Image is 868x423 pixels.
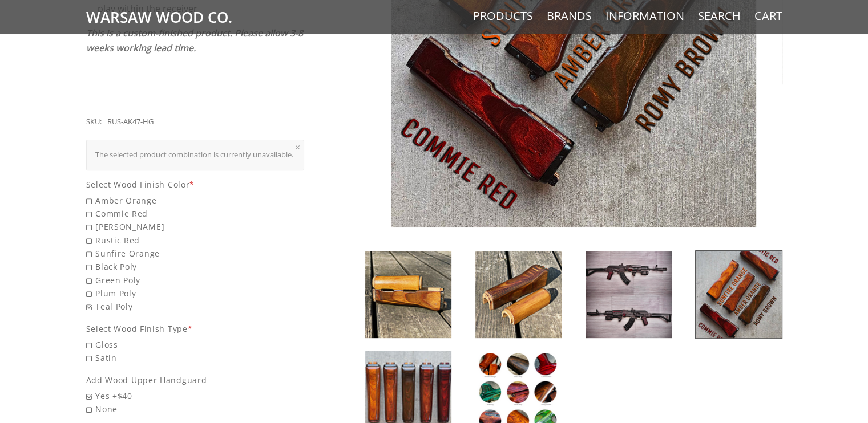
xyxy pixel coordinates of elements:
a: Information [605,9,684,23]
span: Black Poly [86,260,305,273]
span: Rustic Red [86,234,305,247]
img: Russian AK47 Handguard [475,251,562,338]
a: Brands [547,9,592,23]
span: Sunfire Orange [86,247,305,260]
img: Russian AK47 Handguard [365,251,451,338]
img: Russian AK47 Handguard [696,251,782,338]
a: × [295,143,300,152]
div: Select Wood Finish Type [86,322,305,335]
a: Search [698,9,741,23]
div: The selected product combination is currently unavailable. [95,149,296,161]
img: Russian AK47 Handguard [586,251,672,338]
div: Select Wood Finish Color [86,178,305,191]
a: Products [473,9,533,23]
div: Add Wood Upper Handguard [86,373,305,387]
span: Plum Poly [86,287,305,300]
div: SKU: [86,116,102,128]
span: Amber Orange [86,194,305,207]
span: Commie Red [86,207,305,220]
span: Green Poly [86,274,305,287]
span: [PERSON_NAME] [86,220,305,233]
a: Cart [754,9,782,23]
span: Teal Poly [86,300,305,313]
span: Gloss [86,338,305,351]
span: Satin [86,351,305,364]
div: RUS-AK47-HG [107,116,154,128]
span: None [86,402,305,416]
span: Yes +$40 [86,389,305,402]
